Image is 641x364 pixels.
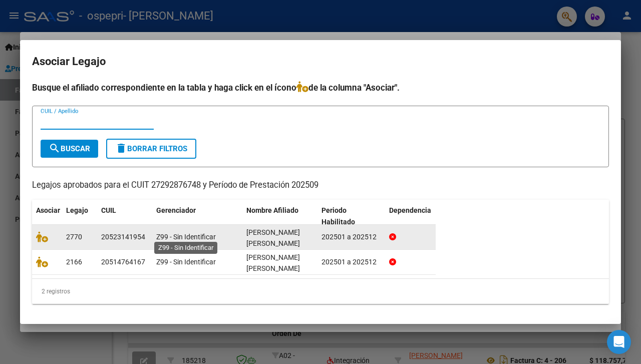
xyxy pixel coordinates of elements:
[41,140,98,158] button: Buscar
[115,144,187,153] span: Borrar Filtros
[62,200,97,233] datatable-header-cell: Legajo
[246,206,298,214] span: Nombre Afiliado
[66,233,82,241] span: 2770
[32,52,609,71] h2: Asociar Legajo
[152,200,242,233] datatable-header-cell: Gerenciador
[66,206,88,214] span: Legajo
[385,200,460,233] datatable-header-cell: Dependencia
[322,231,381,243] div: 202501 a 202512
[101,206,116,214] span: CUIL
[322,206,355,226] span: Periodo Habilitado
[32,200,62,233] datatable-header-cell: Asociar
[246,253,300,273] span: LAURIA FORCHINO ULISES VALDEMAR
[101,256,145,268] div: 20514764167
[32,81,609,94] h4: Busque el afiliado correspondiente en la tabla y haga click en el ícono de la columna "Asociar".
[156,206,196,214] span: Gerenciador
[389,206,431,214] span: Dependencia
[115,142,127,154] mat-icon: delete
[106,139,196,159] button: Borrar Filtros
[322,256,381,268] div: 202501 a 202512
[97,200,152,233] datatable-header-cell: CUIL
[246,228,300,248] span: GONZALEZ JARA WILLIAMS EZEQUIEL
[36,206,60,214] span: Asociar
[156,258,216,266] span: Z99 - Sin Identificar
[156,233,216,241] span: Z99 - Sin Identificar
[101,231,145,243] div: 20523141954
[317,200,385,233] datatable-header-cell: Periodo Habilitado
[32,279,609,304] div: 2 registros
[607,330,631,354] div: Open Intercom Messenger
[32,179,609,192] p: Legajos aprobados para el CUIT 27292876748 y Período de Prestación 202509
[49,142,61,154] mat-icon: search
[66,258,82,266] span: 2166
[49,144,90,153] span: Buscar
[242,200,317,233] datatable-header-cell: Nombre Afiliado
